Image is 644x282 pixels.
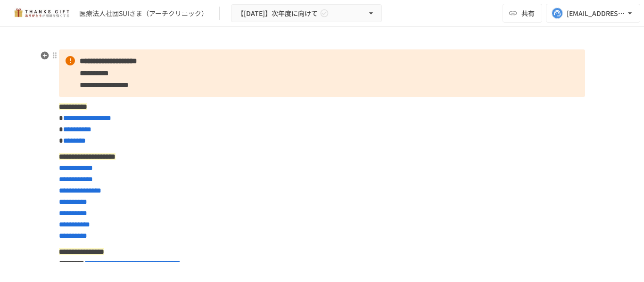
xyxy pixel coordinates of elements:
[546,4,640,23] button: [EMAIL_ADDRESS][DOMAIN_NAME]
[237,8,318,19] span: 【[DATE]】次年度に向けて
[79,8,208,18] div: 医療法人社団SUIさま（アーチクリニック）
[521,8,535,18] span: 共有
[231,4,382,23] button: 【[DATE]】次年度に向けて
[11,6,72,21] img: mMP1OxWUAhQbsRWCurg7vIHe5HqDpP7qZo7fRoNLXQh
[567,8,625,19] div: [EMAIL_ADDRESS][DOMAIN_NAME]
[503,4,542,23] button: 共有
